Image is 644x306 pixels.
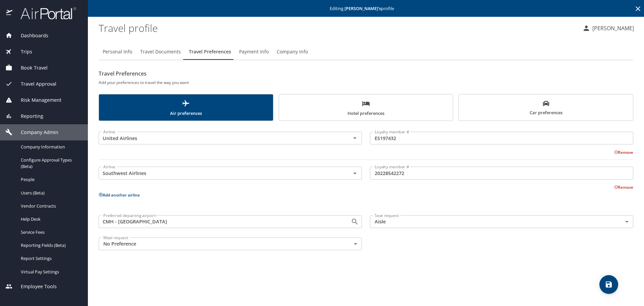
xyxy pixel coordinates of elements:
span: Virtual Pay Settings [21,269,80,275]
span: Report Settings [21,255,80,262]
span: Company Info [277,48,308,56]
h2: Travel Preferences [99,68,633,79]
span: Payment Info [239,48,269,56]
span: Reporting Fields (Beta) [21,242,80,249]
span: Trips [12,48,32,55]
span: Book Travel [12,64,48,72]
span: Company Information [21,144,80,150]
span: Personal Info [103,48,132,56]
div: Profile [99,44,633,60]
input: Select an Airline [101,169,340,177]
div: Aisle [370,215,633,228]
img: airportal-logo.png [13,7,76,20]
button: [PERSON_NAME] [580,22,637,34]
input: Search for and select an airport [101,217,340,226]
span: People [21,176,80,183]
span: Configure Approval Types (Beta) [21,157,80,170]
span: Company Admin [12,129,58,136]
input: Select an Airline [101,134,340,142]
span: Users (Beta) [21,190,80,196]
button: Add another airline [99,192,140,198]
button: Open [350,169,360,178]
div: No Preference [99,237,362,250]
span: Travel Documents [140,48,181,56]
span: Help Desk [21,216,80,222]
strong: [PERSON_NAME] 's [344,5,381,11]
span: Service Fees [21,229,80,235]
span: Travel Approval [12,80,56,88]
p: Editing profile [90,6,642,11]
span: Risk Management [12,96,61,104]
span: Vendor Contracts [21,203,80,209]
span: Employee Tools [12,283,57,290]
button: Open [350,133,360,143]
p: [PERSON_NAME] [590,24,634,32]
span: Car preferences [463,100,629,117]
button: Remove [614,149,633,155]
span: Hotel preferences [283,99,449,117]
button: Open [350,217,360,226]
img: icon-airportal.png [6,7,13,20]
button: save [599,275,618,294]
h6: Add your preferences to travel the way you want [99,79,633,86]
span: Air preferences [103,99,269,117]
span: Reporting [12,113,43,120]
span: Dashboards [12,32,48,39]
button: Remove [614,184,633,190]
span: Travel Preferences [189,48,231,56]
div: scrollable force tabs example [99,94,633,121]
h1: Travel profile [99,17,577,38]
